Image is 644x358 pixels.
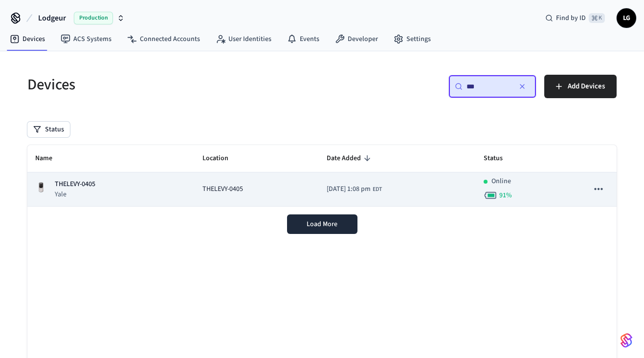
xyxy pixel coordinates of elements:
[618,9,635,27] span: LG
[38,12,66,24] span: Lodgeur
[208,30,279,48] a: User Identities
[27,122,70,137] button: Status
[373,185,382,194] span: EDT
[307,219,337,229] span: Load More
[2,30,53,48] a: Devices
[35,151,65,166] span: Name
[327,184,371,194] span: [DATE] 1:08 pm
[386,30,439,48] a: Settings
[617,8,636,28] button: LG
[35,182,47,193] img: Yale Assure Touchscreen Wifi Smart Lock, Satin Nickel, Front
[327,151,374,166] span: Date Added
[55,179,95,190] p: THELEVY-0405
[589,13,605,23] span: ⌘ K
[27,145,617,207] table: sticky table
[279,30,327,48] a: Events
[202,184,243,194] span: THELEVY-0405
[568,80,605,93] span: Add Devices
[53,30,119,48] a: ACS Systems
[27,75,316,95] h5: Devices
[202,151,241,166] span: Location
[119,30,208,48] a: Connected Accounts
[74,12,113,24] span: Production
[55,190,95,199] p: Yale
[491,176,511,187] p: Online
[287,214,357,234] button: Load More
[499,190,512,200] span: 91 %
[537,9,613,27] div: Find by ID⌘ K
[327,184,382,194] div: America/New_York
[484,151,515,166] span: Status
[621,333,632,348] img: SeamLogoGradient.69752ec5.svg
[544,75,617,98] button: Add Devices
[556,13,586,23] span: Find by ID
[327,30,386,48] a: Developer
